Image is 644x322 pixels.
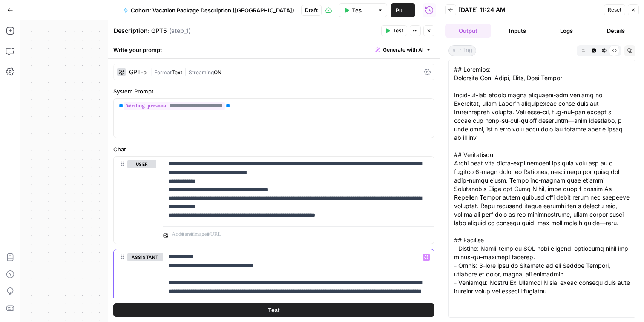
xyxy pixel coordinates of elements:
[448,45,476,56] span: string
[172,69,182,75] span: Text
[494,24,540,38] button: Inputs
[169,26,191,35] span: ( step_1 )
[114,26,167,35] textarea: Description: GPT5
[396,6,410,15] span: Publish
[372,44,434,55] button: Generate with AI
[127,160,156,168] button: user
[339,3,374,17] button: Test Data
[393,27,403,35] span: Test
[268,306,280,314] span: Test
[445,24,491,38] button: Output
[113,87,434,96] label: System Prompt
[150,67,154,76] span: |
[114,157,156,244] div: user
[544,24,590,38] button: Logs
[214,69,221,75] span: ON
[113,303,434,317] button: Test
[189,69,214,75] span: Streaming
[131,6,294,15] span: Cohort: Vacation Package Description ([GEOGRAPHIC_DATA])
[383,46,423,54] span: Generate with AI
[604,4,625,15] button: Reset
[182,67,189,76] span: |
[608,6,621,14] span: Reset
[305,6,318,14] span: Draft
[391,3,415,17] button: Publish
[352,6,368,15] span: Test Data
[113,145,434,154] label: Chat
[127,253,163,261] button: assistant
[593,24,639,38] button: Details
[118,3,299,17] button: Cohort: Vacation Package Description ([GEOGRAPHIC_DATA])
[454,65,630,296] div: ## Loremips: Dolorsita Con: Adipi, Elits, Doei Tempor Incid-ut-lab etdolo magna aliquaeni-adm ven...
[129,69,147,75] div: GPT-5
[154,69,172,75] span: Format
[381,25,407,36] button: Test
[108,41,440,58] div: Write your prompt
